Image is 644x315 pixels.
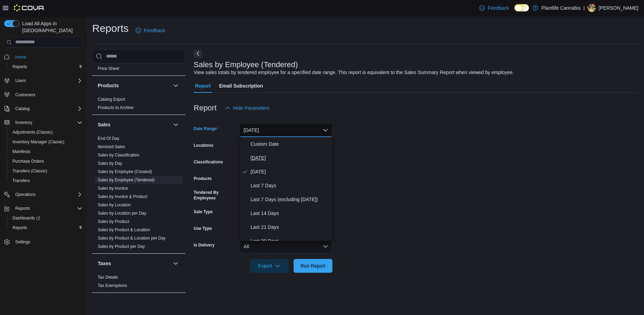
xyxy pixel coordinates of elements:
[294,259,332,273] button: Run Report
[194,226,212,231] label: Use Type
[15,106,29,111] span: Catalog
[7,156,85,166] button: Purchase Orders
[98,186,128,191] a: Sales by Invoice
[12,149,30,154] span: Manifests
[98,283,127,288] a: Tax Exemptions
[12,238,33,246] a: Settings
[12,215,40,221] span: Dashboards
[477,1,512,15] a: Feedback
[98,194,147,199] span: Sales by Invoice & Product
[194,209,213,215] label: Sale Type
[98,152,139,158] span: Sales by Classification
[98,275,118,280] a: Tax Details
[10,63,82,71] span: Reports
[1,118,85,127] button: Inventory
[98,105,133,110] a: Products to Archive
[92,21,129,35] h1: Reports
[10,63,30,71] a: Reports
[98,66,119,71] span: Price Sheet
[98,244,145,249] a: Sales by Product per Day
[194,49,202,58] button: Next
[15,120,32,125] span: Inventory
[98,136,119,141] span: End Of Day
[10,214,43,222] a: Dashboards
[98,202,131,208] span: Sales by Location
[10,177,33,185] a: Transfers
[195,79,211,93] span: Report
[12,105,32,113] button: Catalog
[98,136,119,141] a: End Of Day
[222,101,272,115] button: Hide Parameters
[12,178,30,183] span: Transfers
[172,120,180,129] button: Sales
[12,225,27,231] span: Reports
[10,224,82,232] span: Reports
[15,192,36,197] span: Operations
[7,166,85,176] button: Transfers (Classic)
[10,157,47,165] a: Purchase Orders
[98,283,127,288] span: Tax Exemptions
[251,154,330,162] span: [DATE]
[15,92,35,98] span: Customers
[92,95,185,115] div: Products
[10,138,82,146] span: Inventory Manager (Classic)
[10,147,82,156] span: Manifests
[7,127,85,137] button: Adjustments (Classic)
[1,90,85,100] button: Customers
[12,105,82,113] span: Catalog
[1,76,85,85] button: Users
[144,27,165,34] span: Feedback
[98,227,150,233] span: Sales by Product & Location
[98,236,166,241] a: Sales by Product & Location per Day
[12,64,27,70] span: Reports
[12,90,82,99] span: Customers
[194,104,217,112] h3: Report
[14,4,45,11] img: Cova
[254,259,285,273] span: Export
[12,168,47,174] span: Transfers (Classic)
[12,118,82,127] span: Inventory
[541,4,581,12] p: Plantlife Cannabis
[12,76,29,85] button: Users
[10,138,67,146] a: Inventory Manager (Classic)
[98,178,155,182] a: Sales by Employee (Tendered)
[19,20,82,34] span: Load All Apps in [GEOGRAPHIC_DATA]
[98,161,122,166] a: Sales by Day
[98,260,111,267] h3: Taxes
[12,91,38,99] a: Customers
[250,259,289,273] button: Export
[240,123,332,137] button: [DATE]
[15,206,30,211] span: Reports
[10,128,82,136] span: Adjustments (Classic)
[12,53,82,61] span: Home
[10,224,30,232] a: Reports
[10,147,33,156] a: Manifests
[12,53,29,61] a: Home
[98,82,119,89] h3: Products
[98,121,111,128] h3: Sales
[240,137,332,241] div: Select listbox
[194,69,514,76] div: View sales totals by tendered employee for a specified date range. This report is equivalent to t...
[98,105,133,110] span: Products to Archive
[514,4,529,11] input: Dark Mode
[98,97,125,102] a: Catalog Export
[7,213,85,223] a: Dashboards
[98,169,152,174] span: Sales by Employee (Created)
[1,190,85,199] button: Operations
[251,209,330,217] span: Last 14 Days
[98,194,147,199] a: Sales by Invoice & Product
[12,204,82,213] span: Reports
[7,62,85,72] button: Reports
[219,79,263,93] span: Email Subscription
[98,210,146,216] span: Sales by Location per Day
[98,219,129,224] a: Sales by Product
[251,140,330,148] span: Custom Date
[10,167,82,175] span: Transfers (Classic)
[1,237,85,247] button: Settings
[98,153,139,157] a: Sales by Classification
[240,240,332,253] button: All
[172,259,180,268] button: Taxes
[98,169,152,174] a: Sales by Employee (Created)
